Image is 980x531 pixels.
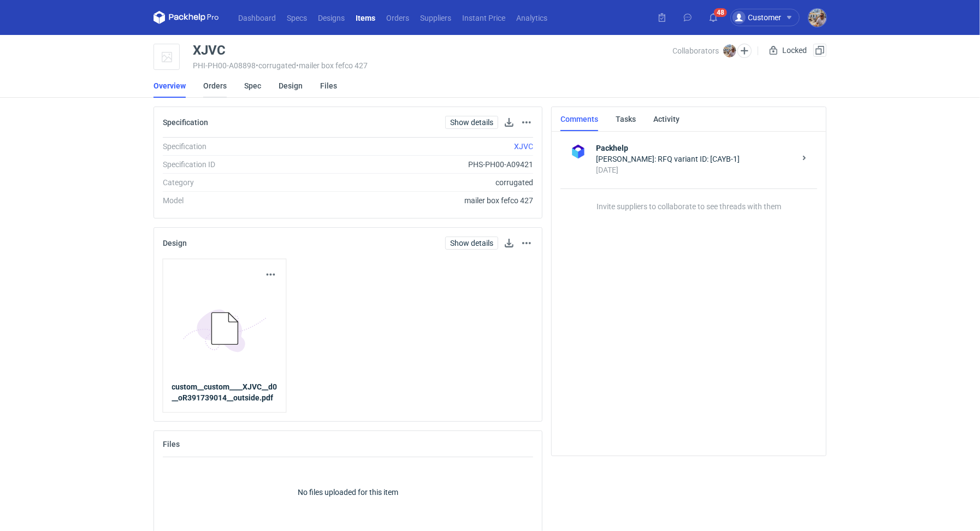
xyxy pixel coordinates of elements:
[445,116,498,129] a: Show details
[445,237,498,250] a: Show details
[264,268,278,281] button: Actions
[723,44,736,57] img: Michał Palasek
[733,11,781,24] div: Customer
[511,11,553,24] a: Analytics
[163,159,311,170] div: Specification ID
[193,44,226,57] div: XJVC
[503,237,516,250] button: Download design
[311,195,533,206] div: mailer box fefco 427
[163,141,311,152] div: Specification
[233,11,281,24] a: Dashboard
[808,9,826,27] img: Michał Palasek
[298,487,398,498] p: No files uploaded for this item
[596,154,795,164] div: [PERSON_NAME]: RFQ variant ID: [CAYB-1]
[279,74,303,98] a: Design
[514,142,533,151] a: XJVC
[705,9,722,26] button: 48
[163,118,208,127] h2: Specification
[203,74,227,98] a: Orders
[281,11,312,24] a: Specs
[163,239,187,247] h2: Design
[311,177,533,188] div: corrugated
[163,195,311,206] div: Model
[503,116,516,129] button: Download specification
[163,177,311,188] div: Category
[560,188,817,211] p: Invite suppliers to collaborate to see threads with them
[350,11,381,24] a: Items
[154,11,219,24] svg: Packhelp Pro
[320,74,337,98] a: Files
[415,11,457,24] a: Suppliers
[154,74,186,98] a: Overview
[381,11,415,24] a: Orders
[596,143,795,154] strong: Packhelp
[616,107,636,131] a: Tasks
[596,164,795,175] div: [DATE]
[560,107,598,131] a: Comments
[730,9,808,26] button: Customer
[457,11,511,24] a: Instant Price
[569,143,587,161] img: Packhelp
[737,44,752,58] button: Edit collaborators
[172,382,278,404] a: custom__custom____XJVC__d0__oR391739014__outside.pdf
[172,383,278,403] strong: custom__custom____XJVC__d0__oR391739014__outside.pdf
[244,74,261,98] a: Spec
[813,44,826,57] button: Duplicate Item
[296,61,368,70] span: • mailer box fefco 427
[520,237,533,250] button: Actions
[163,440,180,449] h2: Files
[193,61,672,70] div: PHI-PH00-A08898
[653,107,680,131] a: Activity
[256,61,296,70] span: • corrugated
[311,159,533,170] div: PHS-PH00-A09421
[520,116,533,129] button: Actions
[767,44,809,57] div: Locked
[312,11,350,24] a: Designs
[672,46,719,55] span: Collaborators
